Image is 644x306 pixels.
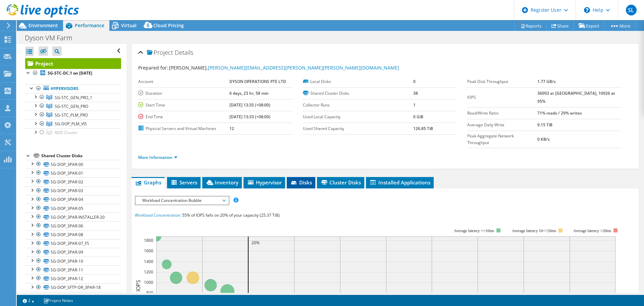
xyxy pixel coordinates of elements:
[303,125,413,132] label: Used Shared Capacity
[25,169,121,177] a: SG-DOP_3PAR-01
[25,69,121,78] a: SG-STC-DC.1 on [DATE]
[413,114,423,120] b: 0 GiB
[413,79,416,84] b: 0
[25,93,121,102] a: SG-STC_GEN_PRO_1
[252,240,260,246] text: 20%
[138,155,177,160] a: More Information
[25,221,121,230] a: SG-DOP_3PAR-06
[537,90,615,104] b: 36093 at [GEOGRAPHIC_DATA], 10926 at 95%
[144,269,153,275] text: 1200
[25,58,121,69] a: Project
[467,78,537,85] label: Peak Disk Throughput
[18,296,39,305] a: 2
[537,79,556,84] b: 1.77 GB/s
[144,259,153,264] text: 1400
[467,122,537,128] label: Average Daily Write
[25,102,121,111] a: SG-STC_GEN_PRO
[303,114,413,120] label: Used Local Capacity
[75,22,104,29] span: Performance
[147,49,173,56] span: Project
[25,213,121,221] a: SG-DOP_3PAR-INSTALLER-20
[55,112,88,118] span: SG-STC_PLM_PRO
[247,179,282,186] span: Hypervisor
[229,126,234,131] b: 12
[604,20,636,31] a: More
[413,102,416,108] b: 1
[144,237,153,243] text: 1800
[138,125,229,132] label: Physical Servers and Virtual Machines
[546,20,574,31] a: Share
[25,120,121,128] a: SG-DOP_PLM_VIS
[25,160,121,169] a: SG-DOP_3PAR-00
[413,126,433,131] b: 126.85 TiB
[135,280,142,292] text: IOPS
[135,179,161,186] span: Graphs
[303,102,413,108] label: Collector Runs
[25,186,121,195] a: SG-DOP_3PAR-03
[229,79,286,84] b: DYSON OPERATIONS PTE LTD
[169,64,399,71] span: [PERSON_NAME],
[25,239,121,248] a: SG-DOP_3PAR-07_FS
[537,122,552,128] b: 9.15 TiB
[138,78,229,85] label: Account
[25,274,121,283] a: SG-DOP_3PAR-12
[229,102,270,108] b: [DATE] 13:35 (+08:00)
[584,7,590,13] svg: \n
[206,179,238,186] span: Inventory
[25,111,121,119] a: SG-STC_PLM_PRO
[121,22,137,29] span: Virtual
[25,283,121,292] a: SG-DOP_SFTP-DR_3PAR-18
[153,22,184,29] span: Cloud Pricing
[135,212,181,218] span: Workload Concentration:
[138,114,229,120] label: End Time
[55,130,77,135] span: RDD Cluster
[537,136,550,142] b: 0 KB/s
[55,103,88,109] span: SG-STC_GEN_PRO
[146,290,153,296] text: 800
[303,78,413,85] label: Local Disks
[229,90,269,96] b: 6 days, 23 hr, 58 min
[512,228,556,233] tspan: Average latency 10<=20ms
[182,212,280,218] span: 55% of IOPS falls on 20% of your capacity (25.37 TiB)
[290,179,312,186] span: Disks
[303,90,413,97] label: Shared Cluster Disks
[25,128,121,137] a: RDD Cluster
[144,248,153,254] text: 1600
[170,179,197,186] span: Servers
[25,248,121,257] a: SG-DOP_3PAR-09
[175,48,193,56] span: Details
[25,177,121,186] a: SG-DOP_3PAR-02
[55,95,92,100] span: SG-STC_GEN_PRO_1
[138,102,229,108] label: Start Time
[39,296,78,305] a: Project Notes
[139,196,225,205] span: Workload Concentration Bubble
[25,230,121,239] a: SG-DOP_3PAR-08
[48,70,92,76] b: SG-STC-DC.1 on [DATE]
[25,257,121,265] a: SG-DOP_3PAR-10
[208,64,399,71] a: [PERSON_NAME][EMAIL_ADDRESS][PERSON_NAME][PERSON_NAME][DOMAIN_NAME]
[229,114,270,120] b: [DATE] 13:33 (+08:00)
[467,133,537,146] label: Peak Aggregate Network Throughput
[25,265,121,274] a: SG-DOP_3PAR-11
[537,110,582,116] b: 71% reads / 29% writes
[320,179,361,186] span: Cluster Disks
[574,20,605,31] a: Export
[138,64,168,71] label: Prepared for:
[29,22,58,29] span: Environment
[22,34,83,42] h1: Dyson VM Farm
[25,84,121,93] a: Hypervisors
[467,94,537,101] label: IOPS
[25,195,121,204] a: SG-DOP_3PAR-04
[55,121,87,127] span: SG-DOP_PLM_VIS
[25,292,121,301] a: SG-DOP-DS-01 (1)
[41,152,121,160] div: Shared Cluster Disks
[138,90,229,97] label: Duration
[467,110,537,117] label: Read/Write Ratio
[454,228,494,233] tspan: Average latency <=10ms
[626,5,637,15] span: SL
[515,20,547,31] a: Reports
[144,279,153,285] text: 1000
[573,228,611,233] text: Average latency >20ms
[25,204,121,213] a: SG-DOP_3PAR-05
[369,179,430,186] span: Installed Applications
